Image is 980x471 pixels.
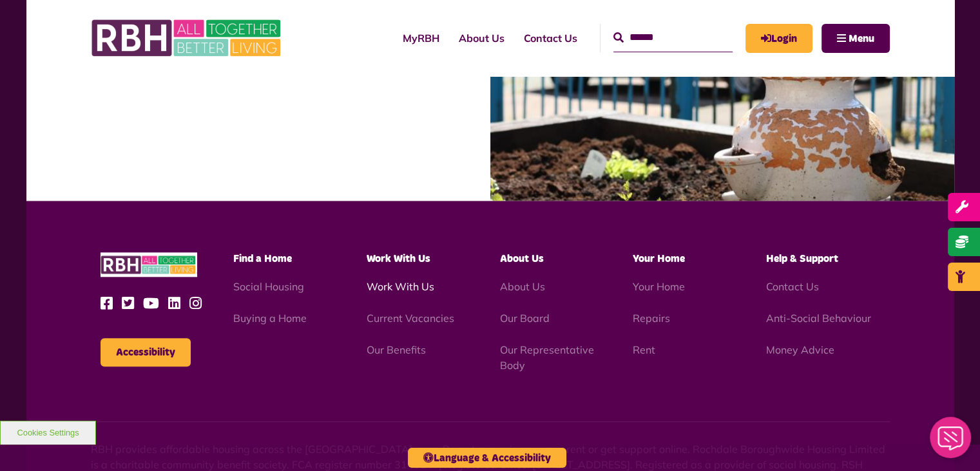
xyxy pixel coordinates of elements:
[766,343,834,356] a: Money Advice
[91,13,284,63] img: RBH
[367,280,434,293] a: Work With Us
[849,34,874,44] span: Menu
[101,338,191,366] button: Accessibility
[633,254,685,264] span: Your Home
[233,280,304,293] a: Social Housing - open in a new tab
[633,343,655,356] a: Rent
[766,254,838,264] span: Help & Support
[367,343,426,356] a: Our Benefits
[499,254,543,264] span: About Us
[922,413,980,471] iframe: Netcall Web Assistant for live chat
[499,343,593,372] a: Our Representative Body
[101,252,197,277] img: RBH
[633,280,685,293] a: Your Home
[367,254,430,264] span: Work With Us
[613,24,733,52] input: Search
[514,21,587,55] a: Contact Us
[449,21,514,55] a: About Us
[499,280,544,293] a: About Us
[233,312,307,325] a: Buying a Home
[393,21,449,55] a: MyRBH
[233,254,292,264] span: Find a Home
[367,312,454,325] a: Current Vacancies
[633,312,670,325] a: Repairs
[821,24,890,53] button: Navigation
[745,24,812,53] a: MyRBH
[766,280,819,293] a: Contact Us
[766,312,871,325] a: Anti-Social Behaviour
[499,312,549,325] a: Our Board
[408,448,566,468] button: Language & Accessibility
